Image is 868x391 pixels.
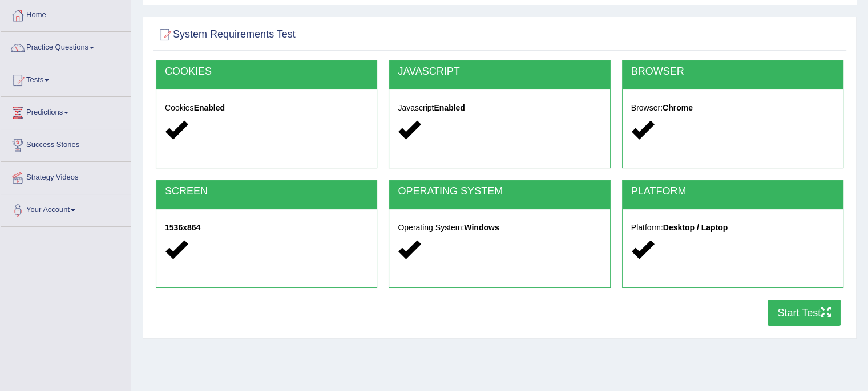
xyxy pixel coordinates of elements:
[165,66,368,78] h2: COOKIES
[398,186,601,197] h2: OPERATING SYSTEM
[631,186,834,197] h2: PLATFORM
[398,104,601,112] h5: Javascript
[194,103,225,112] strong: Enabled
[1,64,131,93] a: Tests
[398,66,601,78] h2: JAVASCRIPT
[165,223,200,232] strong: 1536x864
[434,103,465,112] strong: Enabled
[464,223,499,232] strong: Windows
[165,104,368,112] h5: Cookies
[663,103,693,112] strong: Chrome
[1,32,131,60] a: Practice Questions
[156,26,296,43] h2: System Requirements Test
[165,186,368,197] h2: SCREEN
[631,66,834,78] h2: BROWSER
[631,223,834,232] h5: Platform:
[768,300,841,326] button: Start Test
[1,129,131,158] a: Success Stories
[1,194,131,223] a: Your Account
[1,97,131,125] a: Predictions
[631,104,834,112] h5: Browser:
[398,223,601,232] h5: Operating System:
[663,223,728,232] strong: Desktop / Laptop
[1,162,131,190] a: Strategy Videos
